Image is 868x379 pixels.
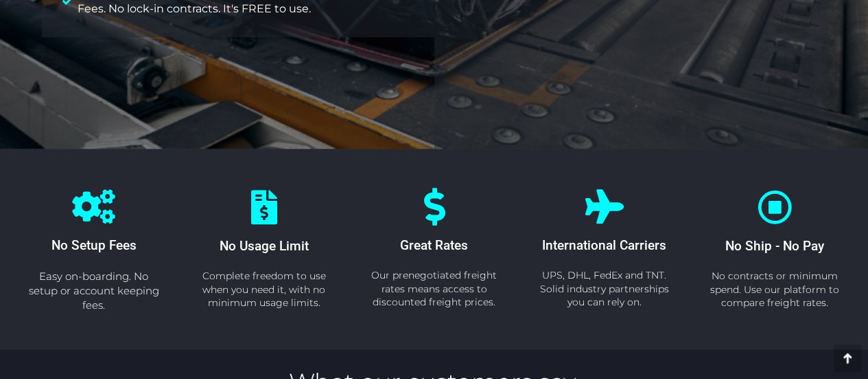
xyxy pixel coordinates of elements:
span: No Ship - No Pay [725,238,824,254]
span: No Usage Limit [220,238,309,254]
span: International Carriers [542,237,666,253]
span: Great Rates [400,237,468,253]
p: No contracts or minimum spend. Use our platform to compare freight rates. [707,270,843,310]
p: UPS, DHL, FedEx and TNT. Solid industry partnerships you can rely on. [536,269,673,310]
p: Easy on-boarding. No setup or account keeping fees. [25,269,163,312]
span: No Setup Fees [51,237,137,253]
p: Complete freedom to use when you need it, with no minimum usage limits. [196,270,332,310]
p: Our prenegotiated freight rates means access to discounted freight prices. [366,269,503,310]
